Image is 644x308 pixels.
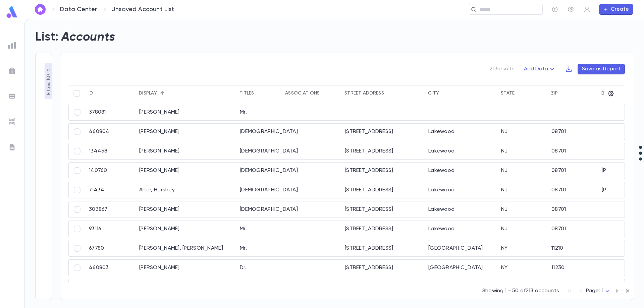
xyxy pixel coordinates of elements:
div: 08701 [548,279,598,302]
img: home_white.a664292cf8c1dea59945f0da9f25487c.svg [36,7,44,12]
div: [DEMOGRAPHIC_DATA] [236,201,282,218]
div: [PERSON_NAME] [136,143,236,159]
div: Lakewood [425,163,498,179]
div: [PERSON_NAME] [136,163,236,179]
div: Mr. [236,240,282,256]
button: Sort [157,88,168,99]
div: [STREET_ADDRESS] [341,201,425,218]
div: Page: 1 [586,286,611,296]
div: 460803 [86,260,136,276]
img: imports_grey.530a8a0e642e233f2baf0ef88e8c9fcb.svg [8,118,16,126]
div: Lakewood [425,143,498,159]
div: NY [498,240,548,256]
div: 303867 [86,201,136,218]
a: Data Center [60,6,97,13]
h2: List: [35,30,59,45]
div: Associations [285,90,320,96]
div: [DEMOGRAPHIC_DATA] [236,124,282,140]
div: [GEOGRAPHIC_DATA] [425,260,498,276]
div: [STREET_ADDRESS] [341,182,425,198]
div: NJ [498,279,548,302]
div: Display [139,90,157,96]
div: [STREET_ADDRESS] [341,240,425,256]
div: [STREET_ADDRESS] [341,143,425,159]
div: Alter, Hershey [136,182,236,198]
div: NJ [498,143,548,159]
div: 11210 [548,240,598,256]
div: NJ [498,201,548,218]
div: Mr. [236,221,282,237]
div: Street Address [344,90,384,96]
div: [PERSON_NAME] [136,124,236,140]
div: 11230 [548,260,598,276]
div: 08701 [548,221,598,237]
div: [DEMOGRAPHIC_DATA] [236,163,282,179]
div: 08701 [548,124,598,140]
div: 140760 [86,163,136,179]
h2: Accounts [61,30,115,45]
img: campaigns_grey.99e729a5f7ee94e3726e6486bddda8f1.svg [8,67,16,75]
div: [STREET_ADDRESS] [341,163,425,179]
div: [PERSON_NAME] [136,104,236,120]
div: [DEMOGRAPHIC_DATA] [236,143,282,159]
div: [STREET_ADDRESS] [341,124,425,140]
div: NJ [498,124,548,140]
div: 93116 [86,221,136,237]
span: Page: 1 [586,288,603,294]
button: Create [599,4,633,15]
button: Add Data [520,64,560,74]
div: NJ [498,182,548,198]
div: 08701 [548,201,598,218]
p: 213 results [489,66,515,72]
div: [STREET_ADDRESS] [341,221,425,237]
div: 08701 [548,182,598,198]
img: batches_grey.339ca447c9d9533ef1741baa751efc33.svg [8,92,16,100]
div: [STREET_ADDRESS][PERSON_NAME] [341,279,425,302]
div: [PERSON_NAME] [136,260,236,276]
p: Filters ( 0 ) [45,73,52,95]
div: Lakewood [425,221,498,237]
div: Lakewood [425,201,498,218]
div: NJ [498,221,548,237]
div: NJ [498,163,548,179]
div: [STREET_ADDRESS] [341,260,425,276]
img: logo [5,5,19,18]
div: City [428,90,439,96]
div: Lakewood [425,124,498,140]
div: [DEMOGRAPHIC_DATA] [236,279,282,302]
div: State [501,90,515,96]
div: 378081 [86,104,136,120]
p: Unsaved Account List [111,6,174,13]
div: Dr. [236,260,282,276]
div: [GEOGRAPHIC_DATA] [425,240,498,256]
div: 08701 [548,163,598,179]
div: ID [89,90,93,96]
button: Filters (0) [45,63,53,99]
img: letters_grey.7941b92b52307dd3b8a917253454ce1c.svg [8,143,16,151]
div: 67780 [86,240,136,256]
div: [PERSON_NAME], [PERSON_NAME] [136,240,236,256]
div: 98567 [86,279,136,302]
div: [PERSON_NAME] [136,279,236,302]
div: Mr. [236,104,282,120]
div: [DEMOGRAPHIC_DATA] [236,182,282,198]
div: Lakewood [425,182,498,198]
div: Titles [239,90,254,96]
button: Save as Report [578,64,625,74]
div: Zip [551,90,558,96]
div: [PERSON_NAME] [136,221,236,237]
div: [PERSON_NAME] [136,201,236,218]
div: 08701 [548,143,598,159]
div: Lakewood [425,279,498,302]
img: reports_grey.c525e4749d1bce6a11f5fe2a8de1b229.svg [8,41,16,49]
div: NY [498,260,548,276]
p: Showing 1 - 50 of 213 accounts [482,288,559,294]
div: 71434 [86,182,136,198]
div: 460804 [86,124,136,140]
div: 134458 [86,143,136,159]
